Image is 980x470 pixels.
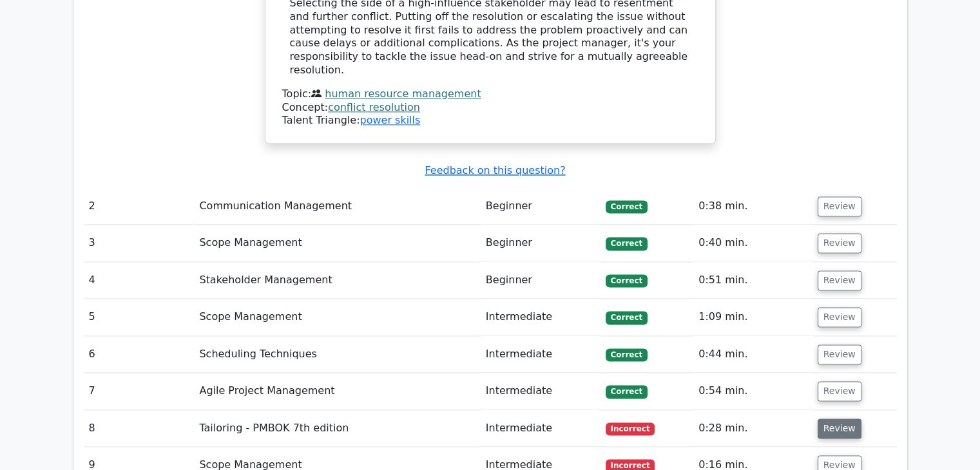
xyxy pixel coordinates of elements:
[818,381,861,401] button: Review
[481,225,600,261] td: Beginner
[194,262,480,299] td: Stakeholder Management
[818,233,861,253] button: Review
[818,270,861,290] button: Review
[194,373,480,409] td: Agile Project Management
[481,373,600,409] td: Intermediate
[606,311,648,324] span: Correct
[282,88,698,127] div: Talent Triangle:
[84,225,195,261] td: 3
[84,410,195,447] td: 8
[425,164,565,176] a: Feedback on this question?
[818,307,861,327] button: Review
[84,188,195,225] td: 2
[84,299,195,335] td: 5
[481,188,600,225] td: Beginner
[693,299,812,335] td: 1:09 min.
[693,336,812,373] td: 0:44 min.
[606,200,648,213] span: Correct
[818,196,861,216] button: Review
[481,262,600,299] td: Beginner
[282,88,698,101] div: Topic:
[84,262,195,299] td: 4
[84,373,195,409] td: 7
[481,410,600,447] td: Intermediate
[693,225,812,261] td: 0:40 min.
[481,336,600,373] td: Intermediate
[818,344,861,364] button: Review
[606,348,648,361] span: Correct
[481,299,600,335] td: Intermediate
[693,188,812,225] td: 0:38 min.
[606,274,648,287] span: Correct
[282,101,698,115] div: Concept:
[194,299,480,335] td: Scope Management
[693,373,812,409] td: 0:54 min.
[818,418,861,438] button: Review
[84,336,195,373] td: 6
[693,410,812,447] td: 0:28 min.
[328,101,420,113] a: conflict resolution
[194,410,480,447] td: Tailoring - PMBOK 7th edition
[194,188,480,225] td: Communication Management
[194,225,480,261] td: Scope Management
[606,422,655,435] span: Incorrect
[360,114,420,126] a: power skills
[606,385,648,398] span: Correct
[325,88,481,100] a: human resource management
[194,336,480,373] td: Scheduling Techniques
[693,262,812,299] td: 0:51 min.
[606,237,648,250] span: Correct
